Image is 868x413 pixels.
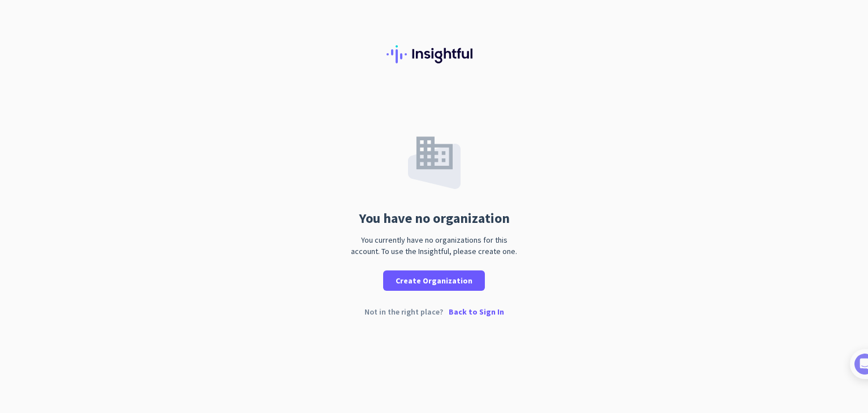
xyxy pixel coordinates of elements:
p: Back to Sign In [449,308,504,316]
img: Insightful [387,45,481,63]
span: Create Organization [396,275,472,286]
div: You have no organization [359,212,510,225]
div: You currently have no organizations for this account. To use the Insightful, please create one. [346,234,522,257]
button: Create Organization [383,270,485,291]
